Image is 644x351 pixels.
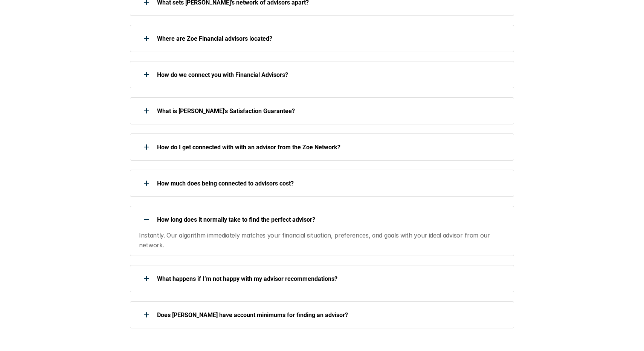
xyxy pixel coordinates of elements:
p: What is [PERSON_NAME]’s Satisfaction Guarantee? [157,107,504,115]
p: Where are Zoe Financial advisors located? [157,35,504,42]
p: Does [PERSON_NAME] have account minimums for finding an advisor? [157,311,504,319]
p: Instantly. Our algorithm immediately matches your financial situation, preferences, and goals wit... [139,231,505,250]
p: How do I get connected with with an advisor from the Zoe Network? [157,144,504,151]
p: How long does it normally take to find the perfect advisor? [157,216,504,223]
p: How do we connect you with Financial Advisors? [157,71,504,78]
p: How much does being connected to advisors cost? [157,180,504,187]
p: What happens if I’m not happy with my advisor recommendations? [157,275,504,282]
